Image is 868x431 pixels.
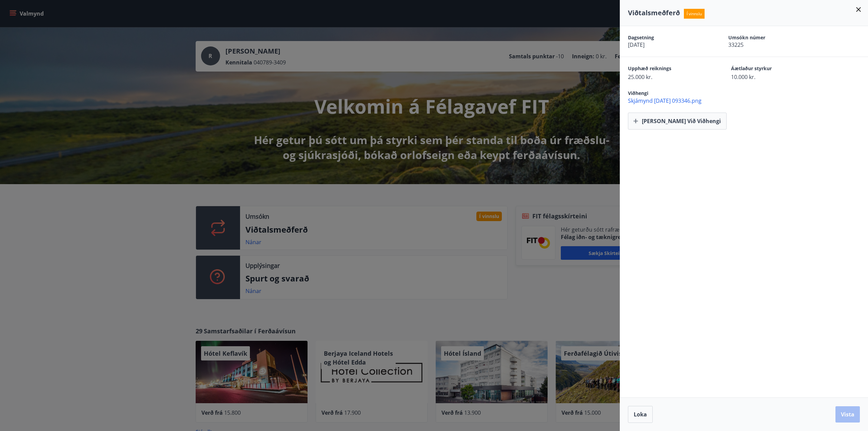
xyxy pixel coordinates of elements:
[731,73,810,81] span: 10.000 kr.
[628,41,705,48] span: [DATE]
[628,8,680,17] span: Viðtalsmeðferð
[628,90,648,96] span: Viðhengi
[684,9,705,19] span: Í vinnslu
[728,34,805,41] span: Umsókn númer
[628,113,727,130] button: [PERSON_NAME] við viðhengi
[628,73,707,81] span: 25.000 kr.
[628,97,868,104] span: Skjámynd [DATE] 093346.png
[731,65,810,73] span: Áætlaður styrkur
[628,406,653,423] button: Loka
[634,411,647,418] span: Loka
[628,65,707,73] span: Upphæð reiknings
[728,41,805,48] span: 33225
[628,34,705,41] span: Dagsetning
